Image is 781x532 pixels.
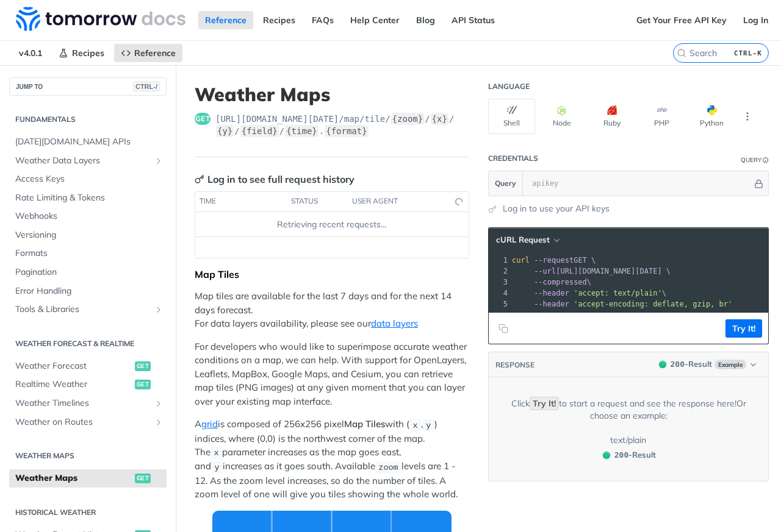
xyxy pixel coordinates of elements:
[9,152,167,170] a: Weather Data LayersShow subpages for Weather Data Layers
[763,157,769,163] i: Information
[135,473,151,483] span: get
[495,319,512,338] button: Copy to clipboard
[610,434,646,446] div: text/plain
[15,266,164,278] span: Pagination
[195,417,469,501] p: A is composed of 256x256 pixel with ( , ) indices, where (0,0) is the northwest corner of the map...
[488,154,538,163] div: Credentials
[492,234,563,246] button: cURL Request
[9,357,167,375] a: Weather Forecastget
[15,229,164,241] span: Versioning
[445,11,502,29] a: API Status
[489,277,509,288] div: 3
[195,268,469,280] div: Map Tiles
[344,11,406,29] a: Help Center
[653,358,762,371] button: 200200-ResultExample
[9,300,167,319] a: Tools & LibrariesShow subpages for Tools & Libraries
[214,463,219,472] span: y
[495,359,535,371] button: RESPONSE
[133,82,160,91] span: CTRL-/
[489,171,523,196] button: Query
[496,235,550,245] span: cURL Request
[9,338,167,349] h2: Weather Forecast & realtime
[154,399,164,408] button: Show subpages for Weather Timelines
[9,507,167,518] h2: Historical Weather
[9,282,167,300] a: Error Handling
[15,416,151,428] span: Weather on Routes
[677,48,686,58] svg: Search
[240,125,279,137] label: {field}
[512,267,671,275] span: [URL][DOMAIN_NAME][DATE] \
[489,255,509,266] div: 1
[198,11,253,29] a: Reference
[256,11,302,29] a: Recipes
[489,266,509,277] div: 2
[214,449,218,458] span: x
[287,192,348,211] th: status
[15,136,164,148] span: [DATE][DOMAIN_NAME] APIs
[512,289,666,297] span: \
[526,171,752,196] input: apikey
[325,125,368,137] label: {format}
[431,113,448,125] label: {x}
[489,299,509,310] div: 5
[9,77,167,96] button: JUMP TOCTRL-/
[15,360,132,372] span: Weather Forecast
[195,172,355,186] div: Log in to see full request history
[9,450,167,461] h2: Weather Maps
[15,303,151,316] span: Tools & Libraries
[154,417,164,427] button: Show subpages for Weather on Routes
[9,133,167,151] a: [DATE][DOMAIN_NAME] APIs
[9,226,167,244] a: Versioning
[9,263,167,282] a: Pagination
[574,289,662,297] span: 'accept: text/plain'
[736,11,775,29] a: Log In
[742,111,753,122] svg: More ellipsis
[9,170,167,188] a: Access Keys
[495,178,516,189] span: Query
[9,394,167,413] a: Weather TimelinesShow subpages for Weather Timelines
[15,285,164,297] span: Error Handling
[216,125,234,137] label: {y}
[15,247,164,260] span: Formats
[512,278,591,286] span: \
[16,7,185,31] img: Tomorrow.io Weather API Docs
[134,48,176,59] span: Reference
[488,82,530,91] div: Language
[378,463,398,472] span: zoom
[614,450,628,459] span: 200
[114,44,182,62] a: Reference
[15,192,164,204] span: Rate Limiting & Tokens
[52,44,111,62] a: Recipes
[391,113,425,125] label: {zoom}
[15,155,151,167] span: Weather Data Layers
[630,11,733,29] a: Get Your Free API Key
[426,420,431,430] span: y
[671,360,685,369] span: 200
[588,99,635,134] button: Ruby
[714,360,746,369] span: Example
[9,244,167,263] a: Formats
[574,300,732,308] span: 'accept-encoding: deflate, gzip, br'
[489,288,509,299] div: 4
[195,340,469,409] p: For developers who would like to superimpose accurate weather conditions on a map, we can help. W...
[530,397,559,410] code: Try It!
[154,156,164,166] button: Show subpages for Weather Data Layers
[12,44,49,62] span: v4.0.1
[72,48,104,59] span: Recipes
[534,300,569,308] span: --header
[15,397,151,410] span: Weather Timelines
[752,177,765,190] button: Hide
[512,256,530,264] span: curl
[201,418,218,430] a: grid
[195,289,469,331] p: Map tiles are available for the last 7 days and for the next 14 days forecast. For data layers av...
[9,207,167,225] a: Webhooks
[741,155,761,165] div: Query
[688,99,735,134] button: Python
[9,189,167,207] a: Rate Limiting & Tokens
[731,47,765,59] kbd: CTRL-K
[412,420,417,430] span: x
[195,83,469,105] h1: Weather Maps
[344,418,385,430] strong: Map Tiles
[409,11,442,29] a: Blog
[371,317,418,329] a: data layers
